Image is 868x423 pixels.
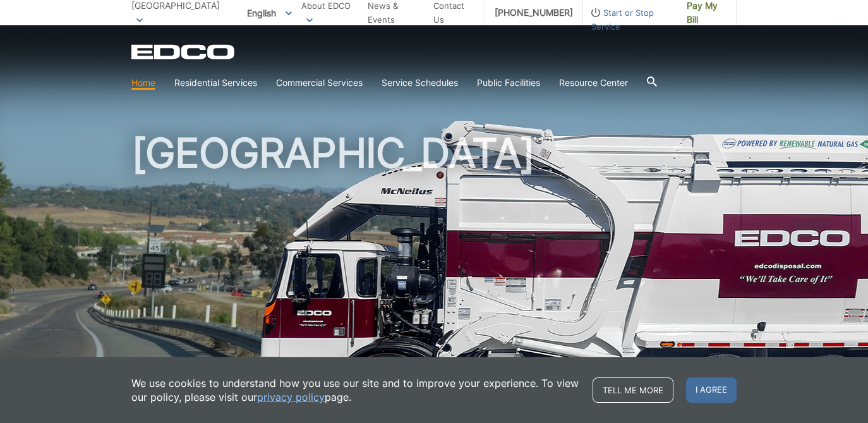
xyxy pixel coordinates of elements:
[382,76,458,90] a: Service Schedules
[131,44,236,59] a: EDCD logo. Return to the homepage.
[131,76,155,90] a: Home
[686,377,737,403] span: I agree
[257,390,325,404] a: privacy policy
[131,133,737,410] h1: [GEOGRAPHIC_DATA]
[131,376,580,404] p: We use cookies to understand how you use our site and to improve your experience. To view our pol...
[477,76,540,90] a: Public Facilities
[238,3,301,23] span: English
[559,76,628,90] a: Resource Center
[174,76,257,90] a: Residential Services
[276,76,363,90] a: Commercial Services
[593,377,673,403] a: Tell me more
